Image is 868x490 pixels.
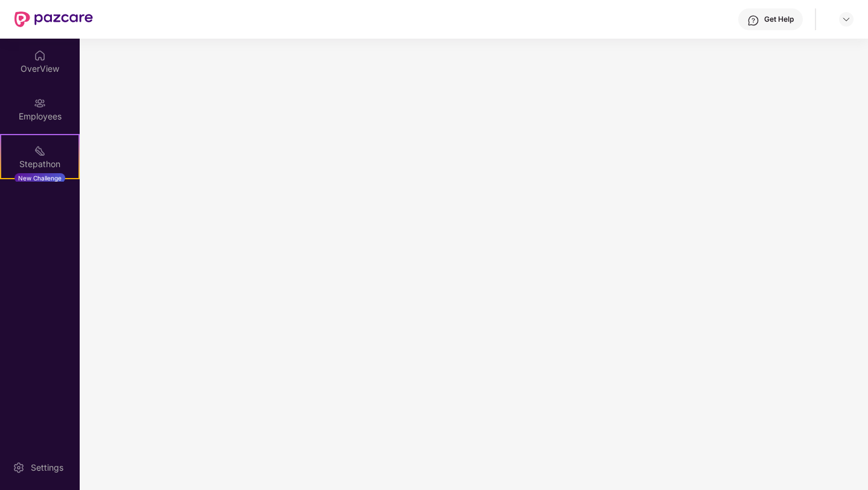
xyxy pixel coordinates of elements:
[34,97,46,109] img: svg+xml;base64,PHN2ZyBpZD0iRW1wbG95ZWVzIiB4bWxucz0iaHR0cDovL3d3dy53My5vcmcvMjAwMC9zdmciIHdpZHRoPS...
[1,158,78,170] div: Stepathon
[764,14,794,24] div: Get Help
[14,173,65,183] div: New Challenge
[14,11,93,27] img: New Pazcare Logo
[747,14,759,27] img: svg+xml;base64,PHN2ZyBpZD0iSGVscC0zMngzMiIgeG1sbnM9Imh0dHA6Ly93d3cudzMub3JnLzIwMDAvc3ZnIiB3aWR0aD...
[34,49,46,62] img: svg+xml;base64,PHN2ZyBpZD0iSG9tZSIgeG1sbnM9Imh0dHA6Ly93d3cudzMub3JnLzIwMDAvc3ZnIiB3aWR0aD0iMjAiIG...
[841,14,851,24] img: svg+xml;base64,PHN2ZyBpZD0iRHJvcGRvd24tMzJ4MzIiIHhtbG5zPSJodHRwOi8vd3d3LnczLm9yZy8yMDAwL3N2ZyIgd2...
[34,145,46,157] img: svg+xml;base64,PHN2ZyB4bWxucz0iaHR0cDovL3d3dy53My5vcmcvMjAwMC9zdmciIHdpZHRoPSIyMSIgaGVpZ2h0PSIyMC...
[13,462,25,474] img: svg+xml;base64,PHN2ZyBpZD0iU2V0dGluZy0yMHgyMCIgeG1sbnM9Imh0dHA6Ly93d3cudzMub3JnLzIwMDAvc3ZnIiB3aW...
[27,462,67,474] div: Settings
